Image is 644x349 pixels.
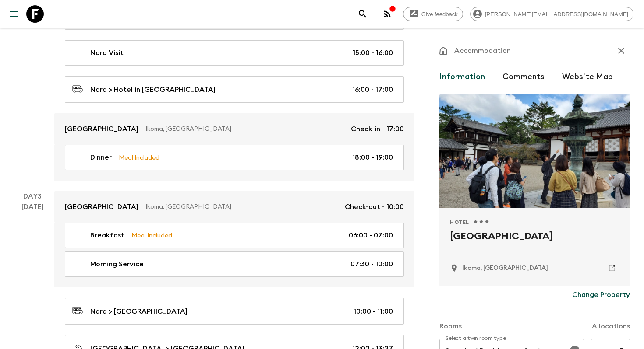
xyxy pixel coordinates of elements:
p: Breakfast [90,230,124,241]
a: [GEOGRAPHIC_DATA]Ikoma, [GEOGRAPHIC_DATA]Check-in - 17:00 [54,113,414,145]
p: Dinner [90,152,112,163]
p: [GEOGRAPHIC_DATA] [65,202,138,212]
div: Photo of Temple Town Hotel WAQOO Horyuji [439,94,630,208]
p: Rooms [439,321,462,332]
p: Morning Service [90,259,144,269]
p: Accommodation [454,45,511,56]
p: Meal Included [131,230,172,240]
a: Nara > [GEOGRAPHIC_DATA]10:00 - 11:00 [65,298,404,325]
p: 06:00 - 07:00 [349,230,393,241]
p: Allocations [592,321,630,332]
a: DinnerMeal Included18:00 - 19:00 [65,145,404,170]
button: Information [439,66,485,87]
a: BreakfastMeal Included06:00 - 07:00 [65,223,404,248]
a: Morning Service07:30 - 10:00 [65,251,404,277]
p: Ikoma, [GEOGRAPHIC_DATA] [145,125,344,133]
div: [PERSON_NAME][EMAIL_ADDRESS][DOMAIN_NAME] [470,7,633,21]
p: 16:00 - 17:00 [352,84,393,95]
p: 07:30 - 10:00 [350,259,393,269]
p: 18:00 - 19:00 [352,152,393,163]
span: Hotel [450,219,469,226]
label: Select a twin room type [446,335,506,342]
button: search adventures [354,5,372,23]
p: [GEOGRAPHIC_DATA] [65,124,138,134]
button: Change Property [572,286,630,304]
span: [PERSON_NAME][EMAIL_ADDRESS][DOMAIN_NAME] [480,11,633,17]
button: menu [5,5,23,23]
p: Ikoma, Japan [462,264,548,272]
a: Nara Visit15:00 - 16:00 [65,40,404,66]
p: Meal Included [119,153,159,162]
p: Check-out - 10:00 [345,202,404,212]
a: Nara > Hotel in [GEOGRAPHIC_DATA]16:00 - 17:00 [65,76,404,103]
p: Nara > [GEOGRAPHIC_DATA] [90,306,188,317]
p: Check-in - 17:00 [351,124,404,134]
p: Nara Visit [90,48,124,58]
a: [GEOGRAPHIC_DATA]Ikoma, [GEOGRAPHIC_DATA]Check-out - 10:00 [54,191,414,223]
a: Give feedback [403,7,463,21]
p: Nara > Hotel in [GEOGRAPHIC_DATA] [90,84,216,95]
h2: [GEOGRAPHIC_DATA] [450,229,619,257]
button: Comments [502,66,545,87]
p: Change Property [572,290,630,300]
span: Give feedback [417,11,463,17]
p: 15:00 - 16:00 [353,48,393,58]
p: Ikoma, [GEOGRAPHIC_DATA] [145,202,338,211]
button: Website Map [562,66,613,87]
p: Day 3 [11,191,54,202]
p: 10:00 - 11:00 [354,306,393,317]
